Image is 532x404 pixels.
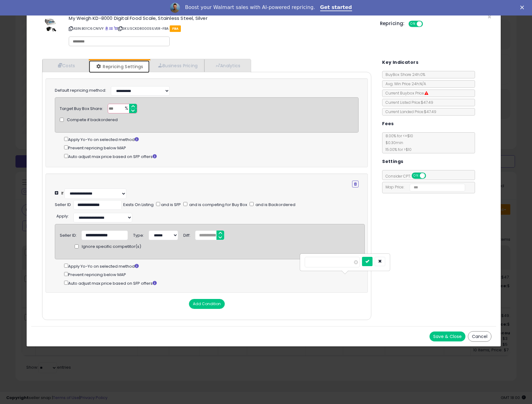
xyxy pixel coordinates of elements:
span: ON [409,21,417,27]
span: Compete if backordered [67,117,118,123]
img: Profile image for Adrian [170,3,180,13]
span: Apply [56,213,68,219]
a: Business Pricing [150,59,204,72]
span: OFF [425,173,435,178]
div: Seller ID [55,202,71,208]
span: × [487,12,491,21]
a: Your listing only [114,26,117,31]
div: Target Buy Box Share: [60,104,103,112]
span: and is competing for Buy Box [188,202,247,208]
a: All offer listings [109,26,113,31]
h5: Settings [382,158,403,165]
span: 15.00 % for > $10 [382,147,412,152]
h5: Repricing: [380,21,405,26]
div: Boost your Walmart sales with AI-powered repricing. [185,4,315,11]
span: Ignore specific competitor(s) [82,244,141,250]
span: ON [412,173,420,178]
a: Get started [320,4,352,11]
span: BuyBox Share 24h: 0% [382,72,425,77]
a: BuyBox page [105,26,108,31]
div: Close [520,6,526,9]
i: Remove Condition [354,182,357,186]
a: Costs [42,59,89,72]
span: and is SFP [160,202,181,208]
button: Save & Close [430,332,465,341]
span: Current Buybox Price: [382,90,428,96]
span: and is Backordered [255,202,295,208]
div: Auto adjust max price based on SFP offers [64,153,359,160]
span: Current Landed Price: $47.49 [382,109,436,114]
span: Map Price: [382,184,465,190]
img: 41rbhfOvNSL._SL60_.jpg [41,16,59,34]
span: Consider CPT: [382,173,434,179]
span: OFF [422,21,432,27]
div: Auto adjust max price based on SFP offers [64,279,365,287]
label: Default repricing method: [55,88,106,94]
div: Apply Yo-Yo on selected method [64,262,365,270]
button: Cancel [468,331,491,342]
span: % [121,104,131,113]
div: Exists On Listing [123,202,154,208]
div: Prevent repricing below MAP [64,271,365,278]
span: 8.00 % for <= $10 [382,133,413,152]
div: Apply Yo-Yo on selected method [64,136,359,143]
div: Type: [133,231,144,239]
button: Add Condition [189,299,225,309]
a: Analytics [204,59,250,72]
a: Repricing Settings [89,60,150,73]
span: $0.30 min [382,140,403,145]
h3: My Weigh KD-8000 Digital Food Scale, Stainless Steel, Silver [69,16,370,20]
h5: Key Indicators [382,59,418,66]
p: ASIN: B01C6CN1VY | SKU: SCKD8000SILVER-FBA [69,24,370,33]
span: Current Listed Price: $47.49 [382,100,433,105]
i: Suppressed Buy Box [425,91,428,95]
div: Seller ID: [60,231,77,239]
div: Prevent repricing below MAP [64,144,359,151]
div: : [56,211,69,219]
div: Diff: [183,231,190,239]
span: FBA [170,25,181,32]
h5: Fees [382,120,394,128]
span: Avg. Win Price 24h: N/A [382,81,426,86]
